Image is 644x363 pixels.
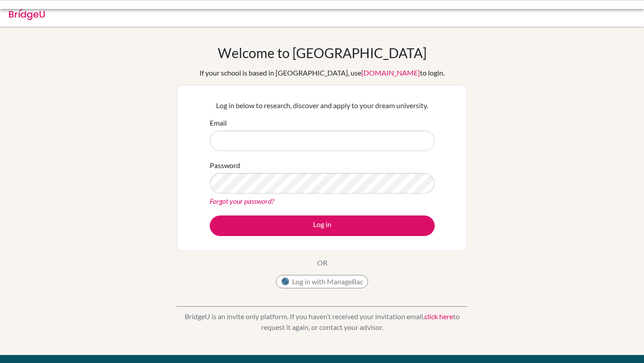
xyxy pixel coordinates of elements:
[210,160,240,171] label: Password
[361,68,420,77] a: [DOMAIN_NAME]
[199,68,445,78] div: If your school is based in [GEOGRAPHIC_DATA], use to login.
[317,257,327,268] p: OR
[177,311,467,333] p: BridgeU is an invite only platform. If you haven’t received your invitation email, to request it ...
[210,215,435,236] button: Log in
[210,100,435,111] p: Log in below to research, discover and apply to your dream university.
[210,118,227,128] label: Email
[63,7,447,29] div: We were unable to sign you in with ManageBac. Please try again or <a href="mailto:[EMAIL_ADDRESS]...
[276,275,368,288] button: Log in with ManageBac
[218,45,427,61] h1: Welcome to [GEOGRAPHIC_DATA]
[9,6,45,20] img: Bridge-U
[210,197,274,205] a: Forgot your password?
[424,312,453,321] a: click here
